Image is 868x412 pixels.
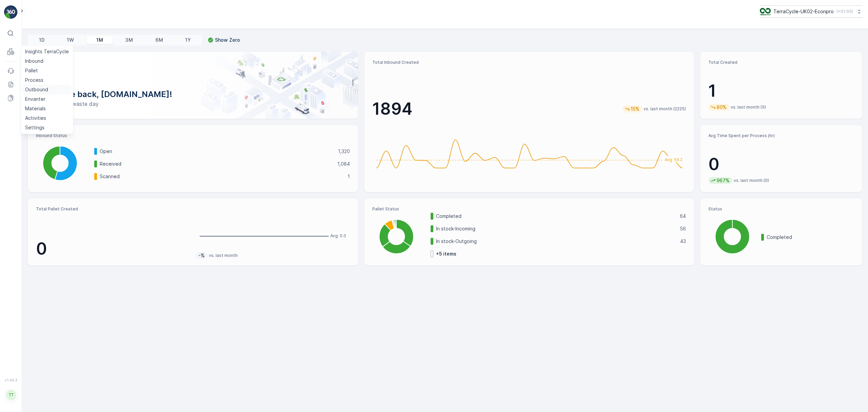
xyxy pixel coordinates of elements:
p: TerraCycle-UK02-Econpro [773,8,834,15]
p: 1D [39,37,45,43]
p: 43 [680,238,686,245]
p: Completed [436,213,676,220]
p: Welcome back, [DOMAIN_NAME]! [39,89,347,100]
p: 56 [680,225,686,232]
p: Total Pallet Created [36,206,190,212]
p: Avg Time Spent per Process (hr) [708,133,854,138]
p: 1 [348,173,350,180]
p: 1,084 [337,161,350,167]
p: ( +01:00 ) [836,9,853,14]
p: Have a zero-waste day [39,100,347,108]
p: Open [100,148,334,155]
img: logo [4,5,18,19]
span: v 1.49.3 [4,378,18,382]
button: TerraCycle-UK02-Econpro(+01:00) [760,5,863,18]
div: TT [6,390,17,400]
p: 64 [680,213,686,220]
p: 0 [36,239,190,259]
p: 1,320 [338,148,350,155]
p: vs. last month (0) [734,178,769,183]
p: In stock-Outgoing [436,238,676,245]
p: 80% [716,104,727,111]
p: 1 [708,81,854,101]
p: Total Created [708,60,854,65]
p: 0 [708,154,854,174]
p: vs. last month [209,253,238,258]
p: 1W [67,37,74,43]
p: In stock-Incoming [436,225,676,232]
p: Completed [767,234,854,241]
p: 1M [96,37,103,43]
p: 1894 [372,99,412,119]
button: TT [4,383,18,407]
p: Status [708,206,854,212]
p: -% [198,252,205,259]
p: 967% [716,177,730,184]
p: vs. last month (2225) [644,106,686,112]
p: Show Zero [215,37,240,43]
p: Inbound Status [36,133,350,138]
p: + 5 items [436,250,456,257]
p: 3M [125,37,133,43]
p: Scanned [100,173,343,180]
p: 1Y [185,37,191,43]
p: 15% [630,106,640,112]
p: Received [100,161,333,167]
img: terracycle_logo_wKaHoWT.png [760,8,771,15]
p: 6M [155,37,163,43]
p: vs. last month (5) [731,105,766,110]
p: Total Inbound Created [372,60,686,65]
p: Pallet Status [372,206,686,212]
